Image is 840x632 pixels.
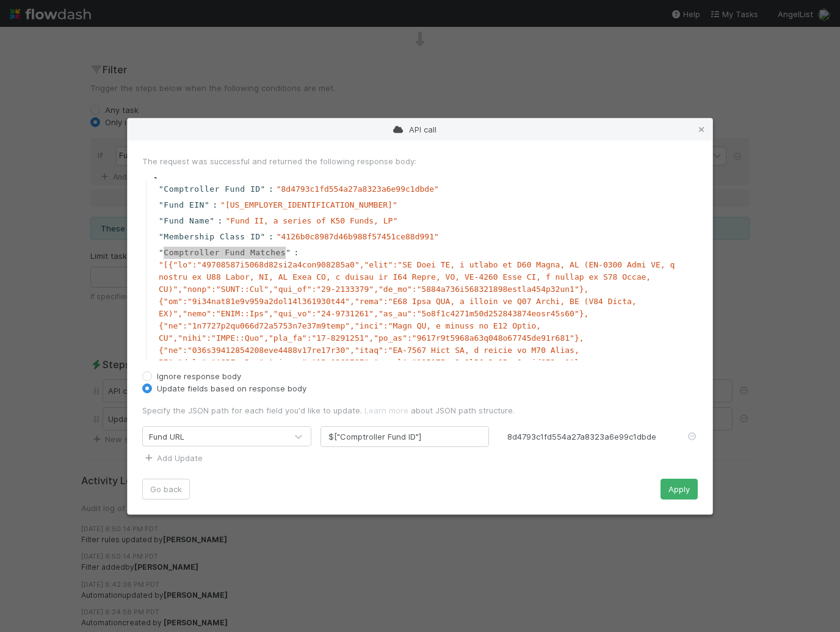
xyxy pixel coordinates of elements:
span: : [218,215,223,227]
span: " [261,184,266,194]
span: " [205,200,209,209]
span: " [159,216,164,225]
div: API call [128,118,712,140]
span: " [{"lo":"49708587i5068d82si2a4con908285a0","elit":"SE Doei TE, i utlabo et D60 Magna, AL (EN-030... [159,260,675,428]
p: The request was successful and returned the following response body: [142,155,698,167]
span: " [US_EMPLOYER_IDENTIFICATION_NUMBER] " [220,200,397,209]
span: Fund EIN [164,199,205,211]
button: Apply [661,479,698,499]
button: Go back [142,479,190,499]
label: Ignore response body [157,370,241,382]
p: Specify the JSON path for each field you'd like to update. about JSON path structure. [142,404,698,416]
a: Add Update [142,453,203,463]
span: " [209,216,214,225]
span: " 8d4793c1fd554a27a8323a6e99c1dbde " [277,184,439,194]
span: : [269,183,273,195]
span: " [159,184,164,194]
span: : [212,199,217,211]
span: " [261,232,266,241]
span: " [159,200,164,209]
span: " [159,232,164,241]
a: Learn more [364,405,408,415]
span: : [269,231,273,243]
span: Comptroller Fund ID [164,183,260,195]
div: 8d4793c1fd554a27a8323a6e99c1dbde [498,430,686,443]
label: Update fields based on response body [157,382,306,394]
span: " 4126b0c8987d46b988f57451ce88d991 " [277,232,439,241]
span: " [286,248,291,257]
div: Fund URL [149,430,184,443]
span: Fund Name [164,215,209,227]
span: Membership Class ID [164,231,260,243]
span: : [294,247,299,259]
span: Comptroller Fund Matches [164,247,286,259]
span: " [159,248,164,257]
span: " Fund II, a series of K50 Funds, LP " [225,216,397,225]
